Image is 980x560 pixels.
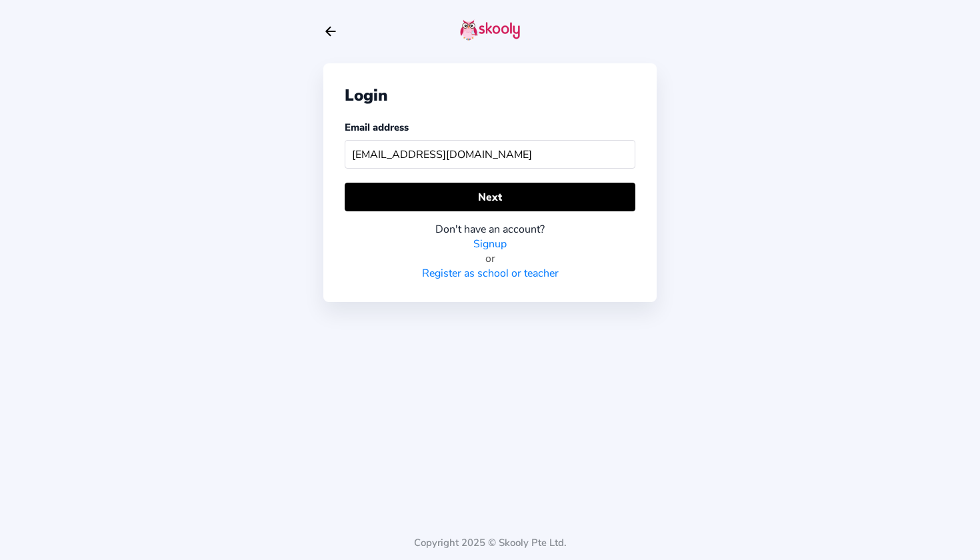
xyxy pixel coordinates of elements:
[345,183,635,211] button: Next
[345,251,635,266] div: or
[323,24,338,39] button: arrow back outline
[473,237,507,251] a: Signup
[345,222,635,237] div: Don't have an account?
[460,19,520,41] img: skooly-logo.png
[345,85,635,106] div: Login
[422,266,559,281] a: Register as school or teacher
[345,140,635,169] input: Your email address
[345,121,409,134] label: Email address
